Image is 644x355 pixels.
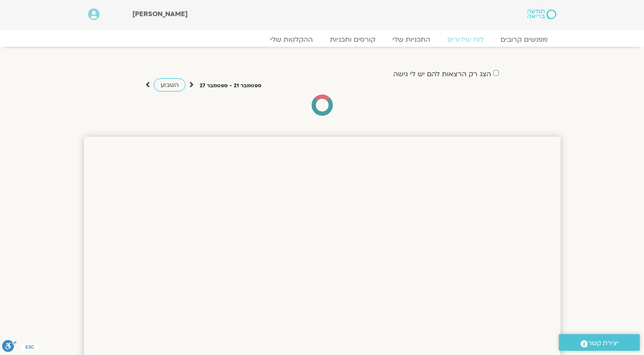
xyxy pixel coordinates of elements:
label: הצג רק הרצאות להם יש לי גישה [393,70,491,78]
a: לוח שידורים [439,35,492,44]
nav: Menu [88,35,556,44]
a: מפגשים קרובים [492,35,556,44]
a: ההקלטות שלי [262,35,321,44]
a: קורסים ותכניות [321,35,384,44]
span: יצירת קשר [588,338,618,349]
a: השבוע [154,78,186,92]
a: יצירת קשר [559,334,640,351]
span: השבוע [160,81,179,89]
a: התכניות שלי [384,35,439,44]
span: [PERSON_NAME] [132,9,188,19]
p: ספטמבר 21 - ספטמבר 27 [200,81,261,90]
